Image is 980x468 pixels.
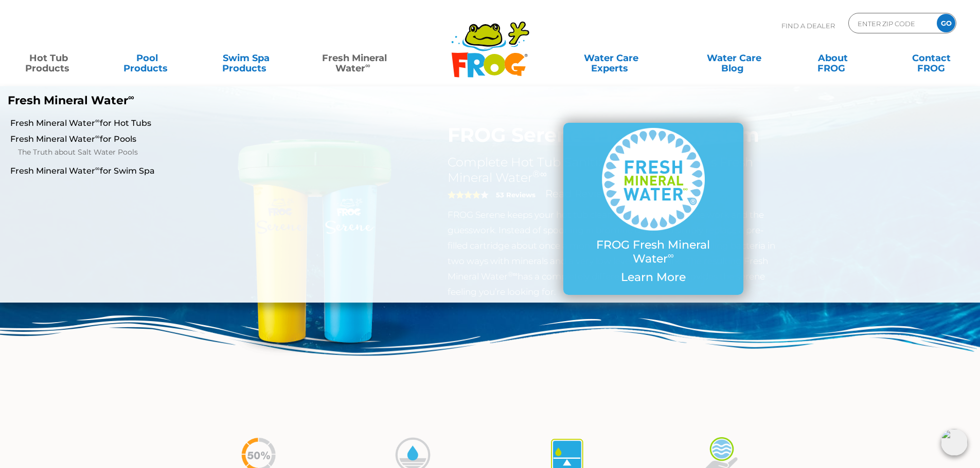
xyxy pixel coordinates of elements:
a: Fresh Mineral Water∞for Swim Spa [10,165,327,177]
sup: ∞ [95,164,100,172]
a: ContactFROG [893,48,970,68]
sup: ∞ [365,61,370,69]
a: The Truth about Salt Water Pools [18,146,327,159]
p: Fresh Mineral Water [8,94,401,107]
a: Fresh Mineral Water∞for Hot Tubs [10,118,327,129]
a: AboutFROG [794,48,871,68]
a: Fresh Mineral Water∞for Pools [10,134,327,145]
a: Water CareBlog [696,48,772,68]
a: Water CareExperts [549,48,673,68]
img: openIcon [941,429,968,456]
sup: ∞ [668,250,674,260]
p: Learn More [584,271,723,284]
a: Swim SpaProducts [208,48,284,68]
p: Find A Dealer [781,13,835,39]
input: Zip Code Form [857,16,926,31]
input: GO [937,14,955,32]
a: Hot TubProducts [10,48,87,68]
sup: ∞ [95,117,100,124]
a: PoolProducts [109,48,186,68]
sup: ∞ [95,133,100,140]
sup: ∞ [128,92,134,102]
a: FROG Fresh Mineral Water∞ Learn More [584,128,723,289]
a: Fresh MineralWater∞ [306,48,402,68]
p: FROG Fresh Mineral Water [584,238,723,266]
